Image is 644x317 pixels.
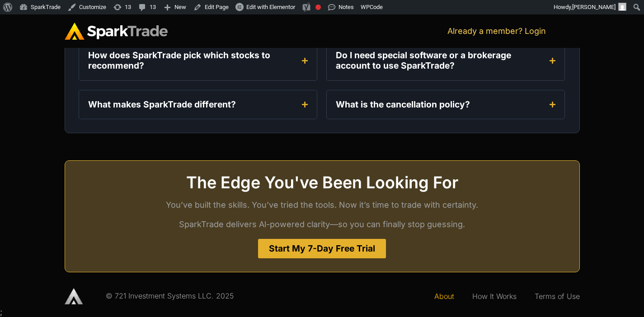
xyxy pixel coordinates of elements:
div: How does SparkTrade pick which stocks to recommend? [88,50,297,71]
span: Start My 7-Day Free Trial [269,244,375,253]
div: What is the cancellation policy? [336,99,470,110]
summary: How does SparkTrade pick which stocks to recommend? [79,41,317,81]
span: 21 Investment Systems LLC. 2025 [119,291,234,300]
a: How It Works [463,286,526,307]
span: [PERSON_NAME] [572,4,616,10]
a: About [425,286,463,307]
span: © 7 [106,291,119,300]
nav: Menu [425,286,589,307]
a: Already a member? Login [447,26,546,36]
span: Edit with Elementor [246,4,295,10]
h2: The Edge You've Been Looking For [65,174,579,191]
summary: Do I need special software or a brokerage account to use SparkTrade? [326,41,565,81]
summary: What makes SparkTrade different? [79,90,317,119]
div: Accordion. Open links with Enter or Space, close with Escape, and navigate with Arrow Keys [79,90,317,119]
div: Focus keyphrase not set [315,5,321,10]
div: Do I need special software or a brokerage account to use SparkTrade? [336,50,545,71]
div: Accordion. Open links with Enter or Space, close with Escape, and navigate with Arrow Keys [79,41,317,81]
div: Accordion. Open links with Enter or Space, close with Escape, and navigate with Arrow Keys [326,41,565,81]
summary: What is the cancellation policy? [326,90,565,119]
a: Start My 7-Day Free Trial [258,239,386,258]
p: SparkTrade delivers Al-powered clarity—so you can finally stop guessing. [65,219,579,229]
p: You’ve built the skills. You’ve tried the tools. Now it’s time to trade with certainty. [65,200,579,210]
div: Accordion. Open links with Enter or Space, close with Escape, and navigate with Arrow Keys [326,90,565,119]
a: Terms of Use [526,286,589,307]
div: What makes SparkTrade different? [88,99,236,110]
